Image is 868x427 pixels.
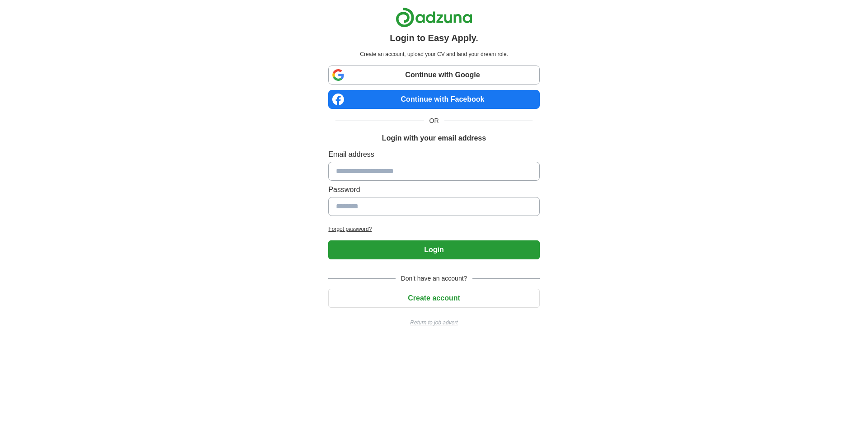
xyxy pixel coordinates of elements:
[328,240,539,259] button: Login
[328,149,539,160] label: Email address
[328,289,539,308] button: Create account
[396,274,473,283] span: Don't have an account?
[382,133,486,144] h1: Login with your email address
[330,50,538,58] p: Create an account, upload your CV and land your dream role.
[328,294,539,302] a: Create account
[328,66,539,84] a: Continue with Google
[424,116,444,126] span: OR
[390,31,478,45] h1: Login to Easy Apply.
[328,90,539,109] a: Continue with Facebook
[328,319,539,327] a: Return to job advert
[328,225,539,233] a: Forgot password?
[328,184,539,195] label: Password
[396,7,472,28] img: Adzuna logo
